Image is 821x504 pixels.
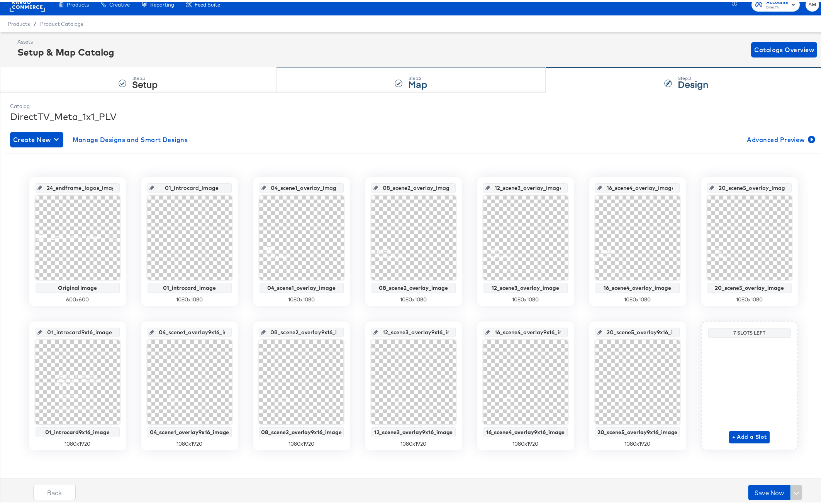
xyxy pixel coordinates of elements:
[148,294,232,301] div: 1080 x 1080
[483,294,568,301] div: 1080 x 1080
[73,132,188,143] span: Manage Designs and Smart Designs
[260,294,344,301] div: 1080 x 1080
[678,74,708,79] div: Step: 3
[744,130,817,145] button: Advanced Preview
[10,108,817,121] div: DirectTV_Meta_1x1_PLV
[36,294,120,301] div: 600 x 600
[259,438,344,446] div: 1080 x 1920
[732,430,767,440] span: + Add a Slot
[729,429,770,441] button: + Add a Slot
[483,438,568,446] div: 1080 x 1920
[597,283,678,289] div: 16_scene4_overlay_image
[37,427,118,433] div: 01_introcard9x16_image
[766,3,788,9] span: DirecTV
[36,438,120,446] div: 1080 x 1920
[10,101,817,108] div: Catalog
[70,130,191,145] button: Manage Designs and Smart Designs
[408,76,427,88] strong: Map
[17,44,114,57] div: Setup & Map Catalog
[371,294,456,301] div: 1080 x 1080
[408,74,427,79] div: Step: 2
[678,76,708,88] strong: Design
[748,483,790,498] button: Save Now
[33,483,76,498] button: Back
[751,40,817,56] button: Catalogs Overview
[595,438,680,446] div: 1080 x 1920
[595,294,680,301] div: 1080 x 1080
[37,283,118,289] div: Original Image
[597,427,678,433] div: 20_scene5_overlay9x16_image
[710,328,789,334] div: 7 Slots Left
[707,294,792,301] div: 1080 x 1080
[13,132,60,143] span: Create New
[261,427,342,433] div: 08_scene2_overlay9x16_image
[17,36,114,44] div: Assets
[485,283,566,289] div: 12_scene3_overlay_image
[132,76,158,88] strong: Setup
[371,438,456,446] div: 1080 x 1920
[747,132,814,143] span: Advanced Preview
[30,19,40,25] span: /
[149,283,230,289] div: 01_introcard_image
[373,427,454,433] div: 12_scene3_overlay9x16_image
[261,283,342,289] div: 04_scene1_overlay_image
[485,427,566,433] div: 16_scene4_overlay9x16_image
[709,283,790,289] div: 20_scene5_overlay_image
[132,74,158,79] div: Step: 1
[149,427,230,433] div: 04_scene1_overlay9x16_image
[373,283,454,289] div: 08_scene2_overlay_image
[40,19,83,25] a: Product Catalogs
[8,19,30,25] span: Products
[754,42,814,53] span: Catalogs Overview
[148,438,232,446] div: 1080 x 1920
[10,130,63,145] button: Create New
